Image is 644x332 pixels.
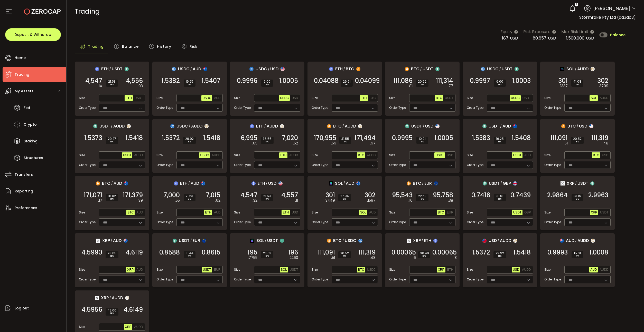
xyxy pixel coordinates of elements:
span: 26.91 [343,80,351,83]
span: USD [548,35,556,41]
span: USD [513,268,519,271]
em: / [343,67,345,71]
span: SOL [281,268,287,271]
img: usdc_portfolio.svg [249,67,254,71]
span: AUDD [113,123,125,129]
button: AUD [135,210,144,215]
span: History [157,41,171,52]
span: USDT [112,66,123,72]
em: / [577,124,578,129]
em: .1337 [559,83,568,89]
button: USD [512,267,520,272]
span: SOL [566,66,574,72]
img: aud_portfolio.svg [124,181,128,185]
button: AUDD [366,152,377,158]
span: 7,020 [282,135,298,141]
img: btc_portfolio.svg [327,239,331,243]
img: sol_portfolio.png [329,181,333,185]
span: 41.08 [573,80,581,83]
button: XRP [437,267,445,272]
span: AUDD [367,153,376,157]
i: BPS [108,83,116,86]
span: EUR [214,268,220,271]
span: BTC [346,66,354,72]
button: USDT [122,152,133,158]
span: 0.9996 [237,78,257,83]
img: sol_portfolio.png [560,67,564,71]
span: ETH [283,211,289,214]
span: AUD [193,66,201,72]
span: Order Type [79,105,96,110]
span: Size [234,96,240,100]
span: AUD [590,268,597,271]
button: EUR [446,210,454,215]
span: Trading [75,7,100,16]
span: AUDD [522,268,531,271]
span: AUD [136,211,143,214]
button: SOL [280,267,288,272]
button: USD [601,152,609,158]
span: USDC [367,268,376,271]
button: USDC [201,95,212,101]
span: Size [389,96,395,100]
img: usdt_portfolio.svg [435,67,440,71]
button: SOL [590,95,598,101]
span: USDT [513,211,521,214]
i: BPS [343,83,351,86]
span: Order Type [156,105,173,110]
span: BTC [593,153,599,157]
span: USDC [256,66,267,72]
img: xrp_portfolio.png [561,181,565,185]
button: USDC [279,95,290,101]
span: AUD [524,153,531,157]
span: My Assets [15,87,33,95]
img: usdt_portfolio.svg [483,181,487,185]
button: AUD [523,152,532,158]
i: BPS [418,83,426,86]
span: AUDD [212,153,220,157]
img: gbp_portfolio.svg [513,181,517,185]
span: AUDD [267,123,278,129]
span: 111,314 [436,78,453,83]
span: USDT [435,153,444,157]
img: usd_portfolio.svg [435,124,440,128]
span: USDT [123,153,132,157]
span: Deposit & Withdraw [14,33,52,36]
span: USD [270,66,278,72]
em: / [264,124,266,129]
span: 20.52 [418,80,426,83]
button: AUD [213,210,221,215]
img: btc_portfolio.svg [405,67,409,71]
button: USDT [289,267,299,272]
button: USD [291,210,299,215]
span: 2 [576,3,577,6]
span: 1.0005 [279,78,298,83]
span: 21.53 [108,80,116,83]
button: AUDD [133,152,144,158]
img: zuPXiwguUFiBOIQyqLOiXsnnNitlx7q4LCwEbLHADjIpTka+Lip0HH8D0VTrd02z+wEAAAAASUVORK5CYII= [358,124,362,128]
button: USDT [599,210,610,215]
span: XRP [125,325,132,329]
img: zuPXiwguUFiBOIQyqLOiXsnnNitlx7q4LCwEbLHADjIpTka+Lip0HH8D0VTrd02z+wEAAAAASUVORK5CYII= [591,239,595,243]
button: AUDD [599,95,609,101]
span: BTC [127,211,134,214]
em: / [420,67,422,71]
span: Trading [15,71,29,78]
span: Order Type [389,105,406,110]
button: USDT [512,210,522,215]
span: AUDD [134,325,143,329]
button: BTC [369,95,377,101]
span: USDT [522,96,531,100]
img: usd_portfolio.svg [482,239,487,243]
span: 0.9997 [470,78,490,83]
img: usdt_portfolio.svg [125,67,129,71]
button: AUD [368,210,377,215]
span: 170,955 [314,135,336,141]
span: Size [79,96,85,100]
span: ETH [335,66,343,72]
span: BTC [358,268,364,271]
img: btc_portfolio.svg [407,181,411,185]
em: / [111,124,113,129]
span: 4,547 [85,78,102,83]
span: Trading [88,41,104,52]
